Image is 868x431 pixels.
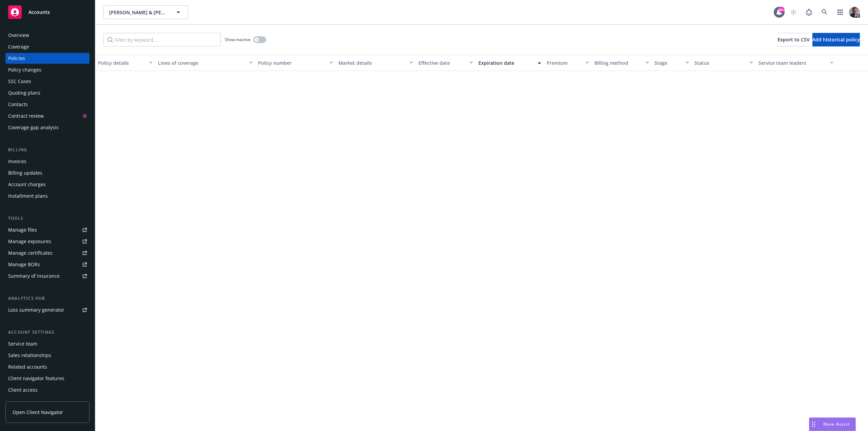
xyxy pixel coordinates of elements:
a: Quoting plans [5,87,90,98]
a: Coverage [5,41,90,52]
span: Nova Assist [823,421,850,427]
a: Search [818,5,831,19]
span: Show inactive [225,37,251,42]
div: Loss summary generator [8,305,64,315]
a: Related accounts [5,361,90,372]
div: Account charges [8,179,46,190]
a: Contract review [5,111,90,121]
div: Policies [8,53,25,64]
div: Manage certificates [8,248,53,258]
div: Effective date [418,59,466,66]
button: Expiration date [476,55,544,71]
div: Stage [654,59,682,66]
button: Policy number [255,55,335,71]
div: Drag to move [809,418,818,431]
div: Billing updates [8,168,42,178]
div: Account settings [5,329,90,336]
button: Market details [336,55,416,71]
a: Policy changes [5,64,90,75]
a: Manage exposures [5,236,90,247]
a: Manage certificates [5,248,90,258]
button: Lines of coverage [155,55,255,71]
div: Billing method [594,59,642,66]
a: Client access [5,385,90,395]
div: Service team leaders [758,59,826,66]
a: Overview [5,30,90,41]
div: Manage files [8,224,37,235]
button: Service team leaders [756,55,836,71]
a: Installment plans [5,191,90,201]
div: Client access [8,385,38,395]
div: Policy details [98,59,145,66]
span: Add historical policy [812,36,860,43]
div: Summary of insurance [8,271,60,281]
button: Add historical policy [812,33,860,46]
a: Loss summary generator [5,305,90,315]
button: Stage [652,55,692,71]
span: Export to CSV [777,36,810,43]
a: Start snowing [787,5,800,19]
div: Status [694,59,746,66]
div: SSC Cases [8,76,31,87]
a: Report a Bug [802,5,816,19]
a: Invoices [5,156,90,167]
a: SSC Cases [5,76,90,87]
div: Quoting plans [8,87,40,98]
div: Service team [8,338,37,349]
button: [PERSON_NAME] & [PERSON_NAME] Revocable Trust Et al [103,5,188,19]
div: Invoices [8,156,26,167]
div: Policy number [258,59,325,66]
button: Status [692,55,756,71]
a: Coverage gap analysis [5,122,90,133]
button: Billing method [592,55,652,71]
a: Client navigator features [5,373,90,384]
div: Billing [5,146,90,153]
img: photo [849,7,860,18]
div: Manage BORs [8,259,40,270]
a: Contacts [5,99,90,110]
input: Filter by keyword... [103,33,221,46]
div: Client navigator features [8,373,64,384]
button: Export to CSV [777,33,810,46]
div: Lines of coverage [158,59,245,66]
a: Account charges [5,179,90,190]
div: Contacts [8,99,28,110]
span: [PERSON_NAME] & [PERSON_NAME] Revocable Trust Et al [109,9,168,16]
a: Accounts [5,3,90,22]
span: Open Client Navigator [13,409,63,416]
a: Service team [5,338,90,349]
div: Analytics hub [5,295,90,302]
div: Premium [547,59,582,66]
div: 99+ [778,7,785,13]
button: Premium [544,55,592,71]
div: Expiration date [478,59,534,66]
div: Manage exposures [8,236,51,247]
span: Accounts [28,9,50,15]
a: Switch app [833,5,847,19]
div: Related accounts [8,361,47,372]
a: Manage BORs [5,259,90,270]
a: Policies [5,53,90,64]
button: Effective date [416,55,476,71]
div: Contract review [8,111,44,121]
div: Overview [8,30,29,41]
a: Manage files [5,224,90,235]
a: Billing updates [5,168,90,178]
a: Summary of insurance [5,271,90,281]
div: Coverage gap analysis [8,122,59,133]
div: Sales relationships [8,350,51,361]
div: Coverage [8,41,29,52]
button: Policy details [95,55,155,71]
button: Nova Assist [809,417,856,431]
div: Market details [338,59,406,66]
div: Policy changes [8,64,41,75]
a: Sales relationships [5,350,90,361]
div: Tools [5,215,90,222]
div: Installment plans [8,191,48,201]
